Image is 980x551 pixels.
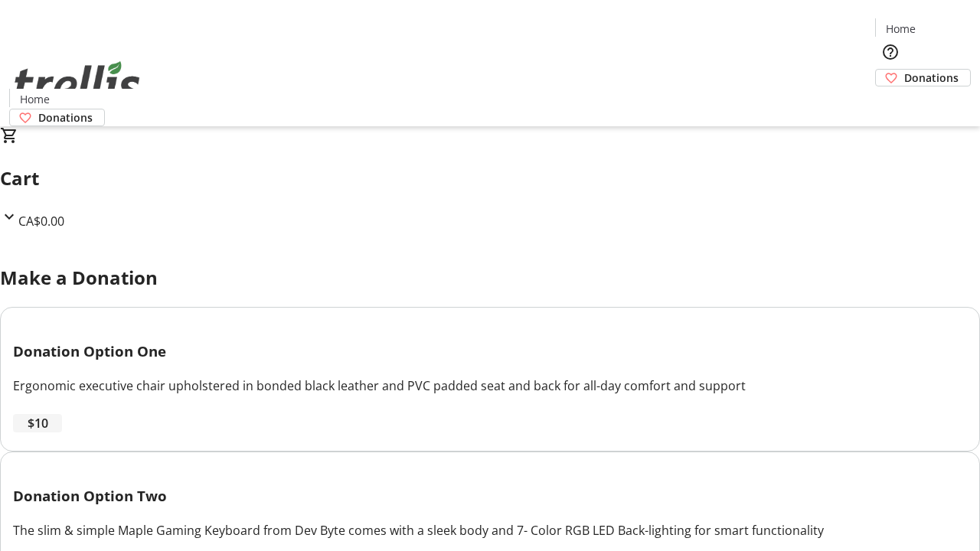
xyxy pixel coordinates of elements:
[904,70,959,86] span: Donations
[18,213,64,230] span: CA$0.00
[9,44,145,121] img: Orient E2E Organization J26inPw3DN's Logo
[10,91,59,107] a: Home
[875,69,971,86] a: Donations
[876,21,925,37] a: Home
[875,37,906,67] button: Help
[20,91,50,107] span: Home
[13,521,967,540] div: The slim & simple Maple Gaming Keyboard from Dev Byte comes with a sleek body and 7- Color RGB LE...
[886,21,916,37] span: Home
[13,341,967,362] h3: Donation Option One
[13,414,62,432] button: $10
[13,485,967,507] h3: Donation Option Two
[875,86,906,117] button: Cart
[9,109,105,126] a: Donations
[28,414,48,432] span: $10
[13,377,967,395] div: Ergonomic executive chair upholstered in bonded black leather and PVC padded seat and back for al...
[38,109,93,126] span: Donations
